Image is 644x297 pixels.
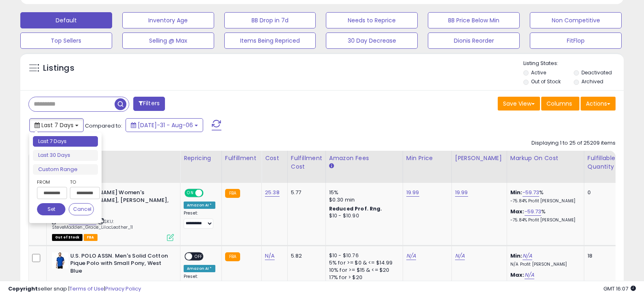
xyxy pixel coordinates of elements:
span: OFF [202,190,215,197]
button: Columns [541,97,579,111]
a: 19.99 [406,189,419,197]
h5: Listings [43,63,74,74]
a: -59.73 [523,189,540,197]
p: Listing States: [523,60,624,67]
span: ON [185,190,195,197]
a: N/A [455,252,465,260]
small: Amazon Fees. [329,163,334,170]
button: Non Competitive [530,12,622,28]
b: Reduced Prof. Rng. [329,205,382,212]
div: 10% for >= $15 & <= $20 [329,267,397,274]
div: seller snap | | [8,285,141,293]
div: [PERSON_NAME] [455,154,503,163]
div: 0 [588,189,613,196]
div: 5% for >= $0 & <= $14.99 [329,259,397,267]
label: Active [531,69,546,76]
div: Displaying 1 to 25 of 25209 items [531,139,616,147]
strong: Copyright [8,285,38,293]
span: [DATE]-31 - Aug-06 [138,121,193,129]
label: Archived [581,78,603,85]
div: % [510,208,578,223]
label: Deactivated [581,69,612,76]
button: Last 7 Days [29,118,84,132]
a: 19.99 [455,189,468,197]
div: Amazon AI * [184,265,215,272]
button: BB Drop in 7d [224,12,316,28]
li: Last 7 Days [33,136,98,147]
div: 5.77 [291,189,319,196]
span: | SKU: SteveMadden_Grace_LilacLeather_11 [52,218,133,230]
small: FBA [225,189,240,198]
button: Default [20,12,112,28]
a: N/A [265,252,275,260]
span: All listings that are currently out of stock and unavailable for purchase on Amazon [52,234,82,241]
div: 18 [588,252,613,260]
p: N/A Profit [PERSON_NAME] [510,262,578,267]
button: Save View [498,97,540,111]
p: -75.84% Profit [PERSON_NAME] [510,217,578,223]
b: Max: [510,208,525,215]
span: 2025-08-14 16:07 GMT [603,285,636,293]
b: [PERSON_NAME] Women's [PERSON_NAME], [PERSON_NAME], Size 11 [70,189,169,214]
button: Selling @ Max [122,33,214,49]
div: $10 - $10.76 [329,252,397,259]
p: -75.84% Profit [PERSON_NAME] [510,198,578,204]
div: Min Price [406,154,448,163]
b: Min: [510,189,523,196]
a: -59.73 [525,208,542,216]
span: Compared to: [85,122,122,130]
button: Actions [581,97,616,111]
div: Repricing [184,154,218,163]
button: Dionis Reorder [428,33,520,49]
div: Amazon Fees [329,154,399,163]
span: Last 7 Days [41,121,74,129]
button: Inventory Age [122,12,214,28]
a: N/A [523,252,532,260]
div: $0.30 min [329,196,397,204]
div: % [510,189,578,204]
button: Cancel [69,203,94,215]
div: Fulfillable Quantity [588,154,616,171]
a: Terms of Use [69,285,104,293]
button: BB Price Below Min [428,12,520,28]
div: Markup on Cost [510,154,581,163]
th: The percentage added to the cost of goods (COGS) that forms the calculator for Min & Max prices. [507,151,584,183]
label: To [70,178,94,186]
a: 25.38 [265,189,280,197]
button: 30 Day Decrease [326,33,418,49]
span: FBA [84,234,98,241]
a: Privacy Policy [105,285,141,293]
b: U.S. POLO ASSN. Men's Solid Cotton Pique Polo with Small Pony, West Blue [70,252,169,277]
button: FitFlop [530,33,622,49]
button: Filters [133,97,165,111]
div: 5.82 [291,252,319,260]
div: Preset: [184,210,215,229]
span: Columns [546,100,572,108]
button: Set [37,203,65,215]
div: ASIN: [52,189,174,240]
a: N/A [525,271,534,279]
span: OFF [192,253,205,260]
div: Amazon AI * [184,202,215,209]
button: Top Sellers [20,33,112,49]
img: 31ELDmnTE9L._SL40_.jpg [52,252,68,269]
small: FBA [225,252,240,261]
b: Max: [510,271,525,279]
b: Min: [510,252,523,260]
a: N/A [406,252,416,260]
label: Out of Stock [531,78,561,85]
li: Custom Range [33,164,98,175]
div: Title [50,154,177,163]
div: Fulfillment Cost [291,154,322,171]
button: [DATE]-31 - Aug-06 [126,118,203,132]
div: Cost [265,154,284,163]
button: Items Being Repriced [224,33,316,49]
li: Last 30 Days [33,150,98,161]
div: Fulfillment [225,154,258,163]
button: Needs to Reprice [326,12,418,28]
div: 15% [329,189,397,196]
div: $10 - $10.90 [329,212,397,219]
label: From [37,178,65,186]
